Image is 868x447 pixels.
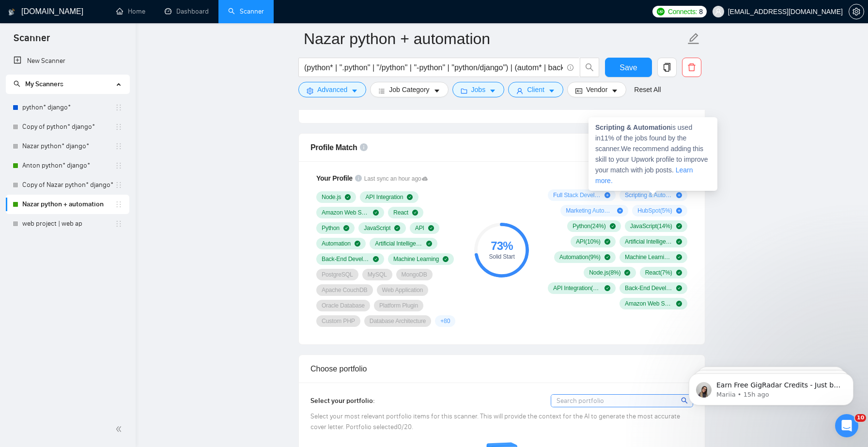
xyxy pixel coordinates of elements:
span: Scripting & Automation ( 11 %) [625,191,672,199]
span: + 80 [440,317,450,325]
span: check-circle [355,241,360,247]
span: Machine Learning ( 8 %) [625,253,672,261]
span: edit [687,32,700,45]
span: Artificial Intelligence [375,240,422,247]
span: plus-circle [604,192,610,198]
a: Anton python* django* [22,156,115,175]
span: Client [527,84,544,95]
span: check-circle [443,256,449,262]
span: check-circle [373,256,379,262]
button: idcardVendorcaret-down [567,82,626,97]
span: check-circle [610,223,616,229]
span: Connects: [668,6,697,17]
span: check-circle [373,210,379,216]
input: Search portfolio [551,395,693,407]
span: holder [115,220,123,228]
a: homeHome [116,7,145,15]
span: Web Application [382,286,423,294]
span: double-left [115,424,125,434]
span: Full Stack Development ( 19 %) [553,191,601,199]
span: Oracle Database [322,302,365,309]
span: Job Category [389,84,429,95]
button: barsJob Categorycaret-down [370,82,448,97]
span: check-circle [428,225,434,231]
span: holder [115,142,123,150]
button: userClientcaret-down [508,82,563,97]
img: upwork-logo.png [657,8,665,15]
span: check-circle [394,225,400,231]
span: Node.js [322,193,341,201]
a: Copy of python* django* [22,117,115,137]
span: Artificial Intelligence ( 9 %) [625,238,672,246]
a: dashboardDashboard [165,7,209,15]
span: search [580,63,599,72]
a: Nazar python + automation [22,195,115,214]
span: check-circle [676,301,682,307]
span: Python ( 24 %) [573,222,606,230]
li: Nazar python* django* [6,137,129,156]
span: Python [322,224,340,232]
div: 73 % [474,240,529,252]
span: check-circle [624,270,630,276]
span: 10 [855,414,866,422]
span: info-circle [567,64,573,71]
span: Vendor [586,84,607,95]
span: Automation ( 9 %) [559,253,601,261]
span: info-circle [355,175,362,182]
span: JavaScript ( 14 %) [630,222,672,230]
a: Nazar python* django* [22,137,115,156]
span: Automation [322,240,351,247]
span: API Integration ( 7 %) [553,284,601,292]
span: Select your most relevant portfolio items for this scanner. This will provide the context for the... [310,412,680,431]
iframe: Intercom live chat [835,414,858,437]
img: logo [8,4,15,20]
button: Save [605,58,652,77]
span: holder [115,162,123,170]
span: Back-End Development [322,255,369,263]
span: Machine Learning [393,255,439,263]
span: Apache CouchDB [322,286,368,294]
span: plus-circle [676,208,682,214]
span: Back-End Development ( 6 %) [625,284,672,292]
span: Custom PHP [322,317,355,325]
span: check-circle [407,194,413,200]
div: Solid Start [474,254,529,260]
a: Copy of Nazar python* django* [22,175,115,195]
span: folder [461,87,467,94]
span: Scanner [6,31,58,51]
span: My Scanners [25,80,63,88]
span: check-circle [604,239,610,245]
span: user [516,87,523,94]
input: Search Freelance Jobs... [304,62,563,74]
span: My Scanners [14,80,63,88]
span: holder [115,123,123,131]
span: check-circle [676,285,682,291]
span: caret-down [489,87,496,94]
span: JavaScript [364,224,390,232]
span: check-circle [676,239,682,245]
span: API [415,224,424,232]
span: copy [658,63,676,72]
span: Database Architecture [370,317,426,325]
span: PostgreSQL [322,271,353,278]
li: Anton python* django* [6,156,129,175]
span: MySQL [368,271,387,278]
li: Copy of python* django* [6,117,129,137]
span: Profile Match [310,143,357,152]
span: delete [682,63,701,72]
li: New Scanner [6,51,129,71]
span: check-circle [426,241,432,247]
span: Amazon Web Services [322,209,369,216]
span: API ( 10 %) [576,238,601,246]
span: check-circle [676,270,682,276]
span: check-circle [412,210,418,216]
span: caret-down [351,87,358,94]
div: Choose portfolio [310,355,693,383]
a: New Scanner [14,51,122,71]
span: search [14,80,20,87]
button: search [580,58,599,77]
span: 8 [699,6,703,17]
